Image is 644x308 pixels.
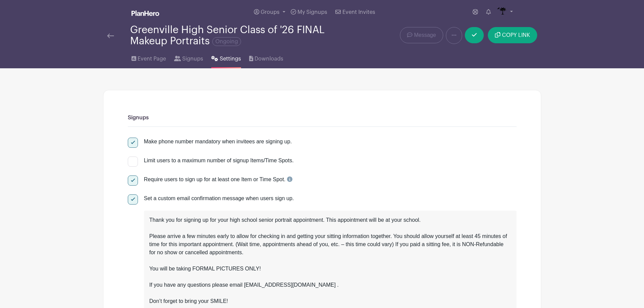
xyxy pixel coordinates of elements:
img: back-arrow-29a5d9b10d5bd6ae65dc969a981735edf675c4d7a1fe02e03b50dbd4ba3cdb55.svg [107,33,114,38]
span: Signups [182,55,203,63]
div: If you have any questions please email [EMAIL_ADDRESS][DOMAIN_NAME] . [149,281,511,297]
img: logo_white-6c42ec7e38ccf1d336a20a19083b03d10ae64f83f12c07503d8b9e83406b4c7d.svg [132,10,159,16]
span: Downloads [255,55,283,63]
a: Message [400,27,443,43]
div: Greenville High Senior Class of '26 FINAL Makeup Portraits [130,24,349,47]
div: Thank you for signing up for your high school senior portrait appointment. This appointment will ... [149,216,511,232]
div: Make phone number mandatory when invitees are signing up. [144,138,292,146]
span: Settings [220,55,241,63]
div: Set a custom email confirmation message when users sign up. [144,194,517,203]
a: Settings [211,47,241,68]
div: You will be taking FORMAL PICTURES ONLY! [149,265,511,281]
div: Please arrive a few minutes early to allow for checking in and getting your sitting information t... [149,232,511,265]
a: Event Page [132,47,166,68]
span: COPY LINK [502,32,530,38]
span: Message [414,31,436,39]
h6: Signups [128,115,517,121]
span: Event Page [138,55,166,63]
button: COPY LINK [488,27,537,43]
div: Require users to sign up for at least one Item or Time Spot. [144,175,292,184]
div: Limit users to a maximum number of signup Items/Time Spots. [144,157,294,165]
span: Ongoing [212,37,241,46]
span: Groups [261,9,280,15]
img: IMAGES%20logo%20transparenT%20PNG%20s.png [496,7,507,18]
a: Signups [174,47,203,68]
span: My Signups [297,9,327,15]
a: Downloads [249,47,283,68]
span: Event Invites [342,9,375,15]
